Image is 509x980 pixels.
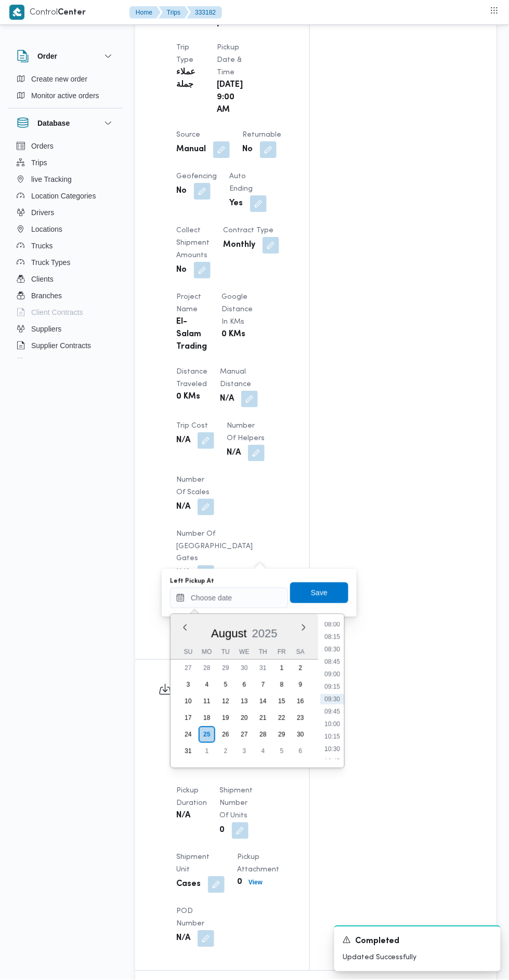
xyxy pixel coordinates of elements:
[31,289,62,302] span: Branches
[273,660,290,677] div: day-1
[12,271,119,287] button: Clients
[217,79,243,116] b: [DATE] 9:00 AM
[176,368,207,388] span: Distance Traveled
[320,669,344,680] li: 09:00
[236,693,253,710] div: day-13
[255,645,271,659] div: Th
[31,339,91,352] span: Supplier Contracts
[227,422,265,442] span: Number of Helpers
[217,44,242,76] span: Pickup date & time
[211,627,247,641] div: Button. Open the month selector. August is currently selected.
[199,660,215,677] div: day-28
[170,577,214,586] label: Left Pickup At
[273,677,290,693] div: day-8
[176,227,210,259] span: Collect Shipment Amounts
[217,660,234,677] div: day-29
[31,140,54,152] span: Orders
[58,9,86,17] b: Center
[176,788,207,807] span: Pickup Duration
[176,316,207,353] b: El-Salam Trading
[176,44,193,63] span: Trip Type
[176,143,206,156] b: Manual
[12,287,119,304] button: Branches
[292,726,309,743] div: day-30
[176,422,208,429] span: Trip Cost
[292,693,309,710] div: day-16
[217,710,234,726] div: day-19
[12,87,119,104] button: Monitor active orders
[176,879,201,891] b: Cases
[255,743,271,760] div: day-4
[217,726,234,743] div: day-26
[320,682,344,692] li: 09:15
[217,677,234,693] div: day-5
[320,707,344,717] li: 09:45
[176,391,200,403] b: 0 KMs
[252,627,278,641] div: Button. Open the year selector. 2025 is currently selected.
[236,726,253,743] div: day-27
[31,323,61,335] span: Suppliers
[290,582,348,603] button: Save
[31,240,53,252] span: Trucks
[176,476,210,496] span: Number of Scales
[12,354,119,370] button: Devices
[343,952,492,963] p: Updated Successfully
[211,627,247,640] span: August
[242,143,253,156] b: No
[12,337,119,354] button: Supplier Contracts
[255,726,271,743] div: day-28
[12,154,119,171] button: Trips
[12,171,119,188] button: live Tracking
[181,624,189,632] button: Previous Month
[12,304,119,321] button: Client Contracts
[237,854,279,873] span: Pickup Attachment
[180,645,197,659] div: Su
[180,710,197,726] div: day-17
[220,393,234,405] b: N/A
[236,645,253,659] div: We
[12,138,119,154] button: Orders
[17,117,114,129] button: Database
[229,197,243,210] b: Yes
[255,677,271,693] div: day-7
[180,726,197,743] div: day-24
[176,294,201,313] span: Project Name
[292,743,309,760] div: day-6
[37,117,70,129] h3: Database
[8,138,123,363] div: Database
[355,936,400,948] span: Completed
[236,710,253,726] div: day-20
[159,6,189,19] button: Trips
[12,254,119,271] button: Truck Types
[217,693,234,710] div: day-12
[320,644,344,655] li: 08:30
[199,710,215,726] div: day-18
[242,131,281,138] span: Returnable
[292,645,309,659] div: Sa
[217,743,234,760] div: day-2
[219,825,225,837] b: 0
[176,908,204,928] span: POD Number
[320,757,344,767] li: 10:45
[12,188,119,204] button: Location Categories
[255,710,271,726] div: day-21
[176,933,190,945] b: N/A
[31,306,83,319] span: Client Contracts
[12,321,119,337] button: Suppliers
[255,693,271,710] div: day-14
[237,877,242,889] b: 0
[227,447,241,459] b: N/A
[223,239,255,251] b: Monthly
[273,743,290,760] div: day-5
[320,632,344,642] li: 08:15
[236,743,253,760] div: day-3
[252,627,278,640] span: 2025
[12,71,119,87] button: Create new order
[219,788,253,819] span: Shipment Number of Units
[31,256,70,269] span: Truck Types
[17,50,114,62] button: Order
[180,677,197,693] div: day-3
[31,89,99,102] span: Monitor active orders
[320,619,344,630] li: 08:00
[31,206,54,219] span: Drivers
